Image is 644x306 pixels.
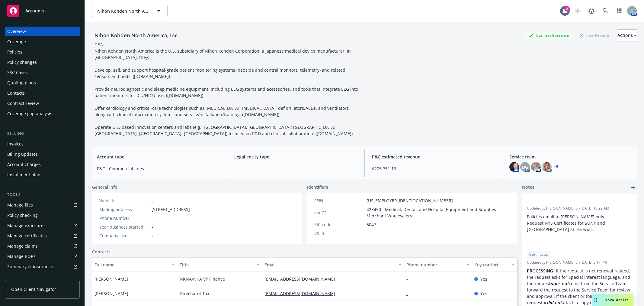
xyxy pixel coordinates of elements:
[472,257,517,272] button: Key contact
[613,5,625,17] a: Switch app
[92,31,181,39] div: Nihon Kohden North America, Inc.
[314,197,364,204] div: FEIN
[5,149,80,159] a: Billing updates
[5,200,80,210] a: Manage files
[5,99,80,108] a: Contract review
[180,290,209,297] span: Director of Tax
[92,5,168,17] button: Nihon Kohden North America, Inc.
[7,252,36,261] div: Manage BORs
[95,276,128,282] span: [PERSON_NAME]
[480,276,487,282] span: Yes
[7,149,38,159] div: Billing updates
[509,154,632,160] span: Service team
[5,231,80,241] a: Manage certificates
[5,78,80,88] a: Quoting plans
[95,262,168,268] div: Full name
[5,68,80,77] a: SSC Cases
[367,221,376,228] span: 5047
[5,170,80,180] a: Installment plans
[97,8,149,14] span: Nihon Kohden North America, Inc.
[585,5,598,17] a: Report a Bug
[11,286,56,292] span: Open Client Navigator
[577,31,613,39] div: Total Rewards
[92,184,117,190] span: General info
[522,184,534,191] span: Notes
[7,231,47,241] div: Manage certificates
[527,213,632,233] p: Policies email to [PERSON_NAME] only. Request NYS Certificates for SUNY and [GEOGRAPHIC_DATA] at ...
[531,162,541,172] img: photo
[617,30,637,41] div: Actions
[7,170,43,180] div: Installment plans
[7,37,26,47] div: Coverage
[7,27,26,36] div: Overview
[7,200,33,210] div: Manage files
[314,221,364,228] div: SIC code
[367,197,453,204] span: [US_EMPLOYER_IDENTIFICATION_NUMBER]
[7,57,37,67] div: Policy changes
[529,252,549,257] span: Certificates
[367,206,510,219] span: 423450 - Medical, Dental, and Hospital Equipment and Supplies Merchant Wholesalers
[7,139,24,149] div: Invoices
[307,184,328,190] span: Identifiers
[234,165,357,172] span: -
[5,47,80,57] a: Policies
[592,294,633,306] button: Nova Assist
[5,160,80,169] a: Account charges
[7,78,36,88] div: Quoting plans
[599,5,611,17] a: Search
[5,109,80,119] a: Coverage gap analysis
[7,221,46,230] div: Manage exposures
[152,198,153,203] a: -
[527,198,616,205] span: -
[5,131,80,137] div: Billing
[406,291,413,296] a: -
[509,162,519,172] img: photo
[7,262,53,272] div: Summary of insurance
[7,272,46,282] div: Policy AI ingestions
[152,233,153,239] span: -
[5,57,80,67] a: Policy changes
[604,297,628,302] span: Nova Assist
[92,257,177,272] button: Full name
[630,184,637,191] a: add
[5,139,80,149] a: Invoices
[527,206,632,211] span: Updated by [PERSON_NAME] on [DATE] 10:22 AM
[5,221,80,230] a: Manage exposures
[522,194,637,237] div: -Updatedby [PERSON_NAME] on [DATE] 10:22 AMPolicies email to [PERSON_NAME] only. Request NYS Cert...
[5,262,80,272] a: Summary of insurance
[527,260,632,265] span: Updated by [PERSON_NAME] on [DATE] 5:17 PM
[5,252,80,261] a: Manage BORs
[367,230,368,236] span: -
[264,291,340,296] a: [EMAIL_ADDRESS][DOMAIN_NAME]
[5,88,80,98] a: Contacts
[7,88,25,98] div: Contacts
[406,262,463,268] div: Phone number
[180,262,253,268] div: Title
[95,48,359,136] span: Nihon Kohden North America is the U.S. subsidiary of Nihon Kohden Corporation, a Japanese medical...
[99,224,149,230] div: Year business started
[234,154,357,160] span: Legal entity type
[550,281,569,286] em: does not
[7,160,41,169] div: Account charges
[7,241,38,251] div: Manage claims
[572,5,584,17] a: Start snowing
[5,2,80,19] a: Accounts
[617,29,637,41] button: Actions
[5,241,80,251] a: Manage claims
[5,27,80,36] a: Overview
[527,268,553,274] strong: PROCESSING
[547,300,562,305] em: did not
[5,272,80,282] a: Policy AI ingestions
[99,215,149,221] div: Phone number
[152,206,190,213] span: [STREET_ADDRESS]
[5,37,80,47] a: Coverage
[522,164,528,170] span: DG
[264,276,340,282] a: [EMAIL_ADDRESS][DOMAIN_NAME]
[525,31,572,39] div: Business Insurance
[592,294,600,306] div: Drag to move
[474,262,508,268] div: Key contact
[542,162,552,172] img: photo
[95,41,106,48] div: DBA: -
[5,192,80,198] div: Tools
